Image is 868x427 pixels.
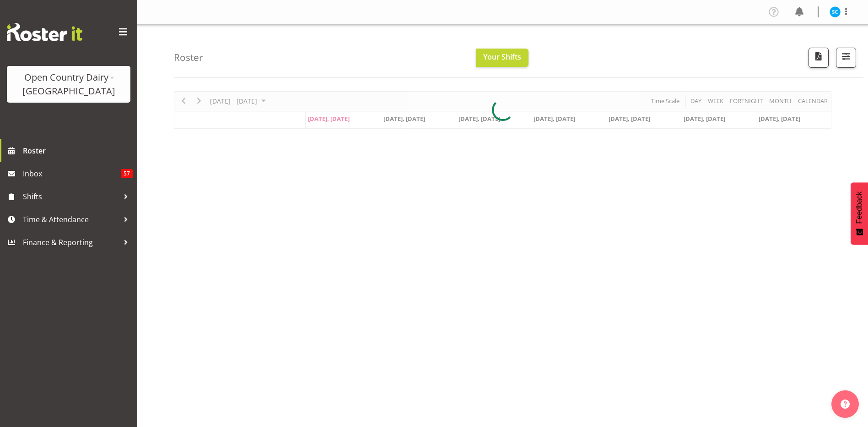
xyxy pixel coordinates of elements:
[23,213,119,226] span: Time & Attendance
[830,6,841,17] img: stuart-craig9761.jpg
[476,49,528,67] button: Your Shifts
[23,144,133,158] span: Roster
[851,182,868,245] button: Feedback - Show survey
[7,23,82,41] img: Rosterit website logo
[855,192,863,224] span: Feedback
[836,48,856,68] button: Filter Shifts
[809,48,829,68] button: Download a PDF of the roster according to the set date range.
[23,167,121,181] span: Inbox
[16,71,121,98] div: Open Country Dairy - [GEOGRAPHIC_DATA]
[174,52,203,63] h4: Roster
[23,235,119,249] span: Finance & Reporting
[483,52,521,62] span: Your Shifts
[121,169,133,178] span: 57
[23,190,119,203] span: Shifts
[841,400,850,409] img: help-xxl-2.png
